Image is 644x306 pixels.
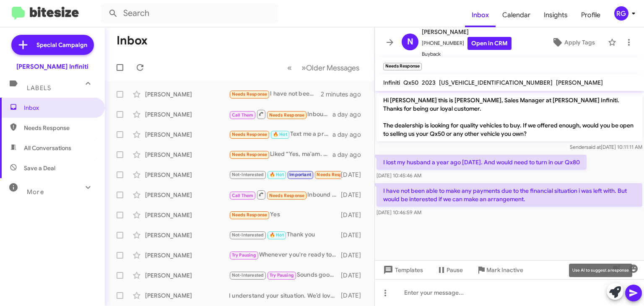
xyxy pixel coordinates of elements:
span: 🔥 Hot [273,132,287,137]
div: [DATE] [341,231,368,239]
button: Pause [430,262,470,277]
button: Mark Inactive [470,262,530,277]
span: [DATE] 10:45:46 AM [377,172,421,179]
div: Sounds good. Just let me know what works for you. Thank you! [229,270,341,280]
span: 🔥 Hot [270,172,284,177]
div: [PERSON_NAME] [145,291,229,300]
button: Previous [282,59,297,76]
div: I have not been able to make any payments due to the financial situation i was left with. But wou... [229,89,321,99]
span: Buyback [422,50,512,58]
div: [PERSON_NAME] [145,150,229,159]
div: Inbound Call [229,109,332,119]
div: [PERSON_NAME] [145,191,229,199]
span: Not-Interested [232,232,264,238]
button: Next [296,59,364,76]
div: Yes [229,210,341,220]
span: N [407,35,413,49]
div: 2 minutes ago [321,90,368,99]
span: Important [289,172,311,177]
div: [PERSON_NAME] [145,271,229,280]
span: All Conversations [24,144,71,152]
span: Mark Inactive [486,262,523,277]
div: a day ago [332,130,368,139]
div: [PERSON_NAME] [145,110,229,119]
span: [PERSON_NAME] [422,27,512,37]
div: Inbound Call [229,189,341,200]
div: [DATE] [341,191,368,199]
a: Profile [574,3,607,27]
span: 🔥 Hot [270,232,284,238]
h1: Inbox [117,34,148,47]
div: Text me a proposal [229,130,332,139]
span: Older Messages [306,63,359,73]
span: 2023 [422,79,436,86]
div: [PERSON_NAME] [145,130,229,139]
span: Labels [27,84,51,92]
p: I lost my husband a year ago [DATE]. And would need to turn in our Qx80 [377,155,587,170]
small: Needs Response [383,63,422,70]
span: Not-Interested [232,272,264,278]
input: Search [101,3,278,23]
div: [PERSON_NAME] Infiniti [16,62,88,71]
span: Call Them [232,193,254,198]
span: Needs Response [232,132,267,137]
button: Templates [375,262,430,277]
div: Thank you [229,230,341,240]
span: Infiniti [383,79,400,86]
div: Liked “Yes, ma'am. Of course. I will send over some options and just let me know what you think. ... [229,150,332,159]
span: [PHONE_NUMBER] [422,37,512,50]
span: Call Them [232,112,254,118]
span: Needs Response [269,193,305,198]
span: Needs Response [232,91,267,97]
div: a day ago [332,110,368,119]
div: [PERSON_NAME] [145,90,229,99]
span: Needs Response [24,124,95,132]
div: [DATE] [341,251,368,259]
span: Templates [382,262,423,277]
a: Inbox [465,3,496,27]
span: said at [586,144,601,150]
span: Needs Response [232,212,267,218]
div: Use AI to suggest a response [569,264,632,277]
div: Thanks [229,170,341,179]
div: I understand your situation. We’d love to discuss a potential offer for your Q50. Would you like ... [229,291,341,300]
span: More [27,188,44,196]
button: RG [607,6,635,21]
div: Whenever you're ready to schedule that appointment, just reach out. I'm here to help with the det... [229,250,341,260]
div: [DATE] [341,211,368,219]
span: Not-Interested [232,172,264,177]
span: Qx50 [403,79,418,86]
div: a day ago [332,150,368,159]
span: Apply Tags [564,35,595,50]
span: Try Pausing [270,272,294,278]
span: [DATE] 10:46:59 AM [377,209,421,215]
span: Needs Response [317,172,352,177]
div: [PERSON_NAME] [145,211,229,219]
div: RG [614,6,628,21]
span: » [301,62,306,73]
a: Special Campaign [11,35,94,55]
span: Sender [DATE] 10:11:11 AM [570,144,642,150]
span: Save a Deal [24,164,55,172]
p: Hi [PERSON_NAME] this is [PERSON_NAME], Sales Manager at [PERSON_NAME] Infiniti. Thanks for being... [377,93,642,141]
a: Calendar [496,3,537,27]
span: [US_VEHICLE_IDENTIFICATION_NUMBER] [439,79,553,86]
span: Pause [447,262,463,277]
a: Open in CRM [467,37,512,50]
div: [DATE] [341,271,368,280]
button: Apply Tags [542,35,604,50]
span: Special Campaign [36,41,87,49]
span: « [287,62,292,73]
div: [PERSON_NAME] [145,251,229,259]
span: [PERSON_NAME] [556,79,603,86]
a: Insights [537,3,574,27]
div: [DATE] [341,171,368,179]
span: Needs Response [269,112,305,118]
div: [DATE] [341,291,368,300]
p: I have not been able to make any payments due to the financial situation i was left with. But wou... [377,183,642,207]
span: Try Pausing [232,252,256,258]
